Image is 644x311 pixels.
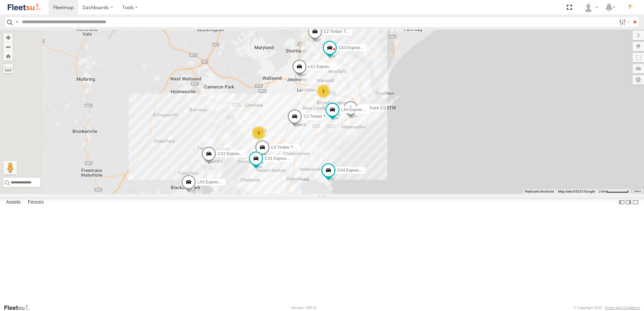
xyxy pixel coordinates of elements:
[271,145,301,150] span: C4 Timber Truck
[573,306,640,310] div: © Copyright 2025 -
[337,168,368,173] span: CX4 Express Ute
[3,161,17,174] button: Drag Pegman onto the map to open Street View
[599,189,606,193] span: 2 km
[3,51,13,61] button: Zoom Home
[14,17,20,27] label: Search Query
[7,3,42,12] img: fleetsu-logo-horizontal.svg
[605,306,640,310] a: Terms and Conditions
[618,198,625,207] label: Dock Summary Table to the Left
[197,180,228,184] span: LX3 Express Ute
[324,29,353,34] span: C2 Timber Truck
[303,114,333,119] span: C3 Timber Truck
[632,198,639,207] label: Hide Summary Table
[3,198,24,207] label: Assets
[252,126,265,140] div: 3
[558,189,595,193] span: Map data ©2025 Google
[341,107,372,112] span: LX4 Express Ute
[525,189,554,194] button: Keyboard shortcuts
[25,198,47,207] label: Fences
[3,42,13,51] button: Zoom out
[597,189,631,194] button: Map Scale: 2 km per 62 pixels
[634,190,641,193] a: Terms (opens in new tab)
[308,64,339,69] span: LX1 Express Ute
[359,106,379,110] span: Little Truck
[339,45,369,50] span: CX3 Express Ute
[317,84,330,98] div: 3
[265,156,296,161] span: CX1 Express Ute
[633,75,644,84] label: Map Settings
[3,64,13,73] label: Measure
[218,152,249,157] span: CX2 Express Ute
[624,2,635,13] i: ?
[581,2,601,12] div: Oliver Lees
[616,17,631,27] label: Search Filter Options
[4,304,35,311] a: Visit our Website
[3,33,13,42] button: Zoom in
[625,198,632,207] label: Dock Summary Table to the Right
[291,306,317,310] div: Version: 308.01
